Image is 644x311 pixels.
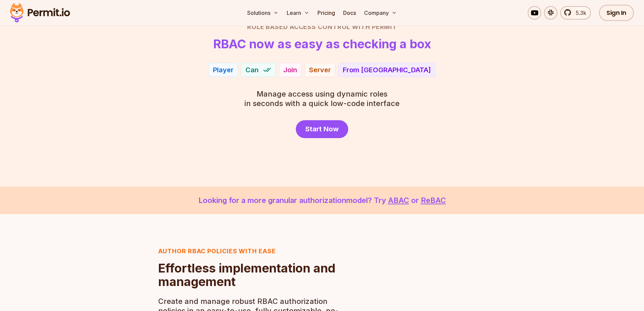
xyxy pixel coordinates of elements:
[86,22,559,32] h2: Role Based Access Control
[158,247,343,256] h3: Author RBAC POLICIES with EASE
[244,89,400,99] span: Manage access using dynamic roles
[213,65,234,75] div: Player
[244,89,400,108] p: in seconds with a quick low-code interface
[315,6,338,20] a: Pricing
[283,65,297,75] div: Join
[343,65,431,75] div: From [GEOGRAPHIC_DATA]
[361,6,400,20] button: Company
[388,196,409,205] a: ABAC
[305,124,339,134] span: Start Now
[245,65,259,75] span: Can
[572,9,586,17] span: 5.3k
[284,6,312,20] button: Learn
[16,195,628,206] p: Looking for a more granular authorization model? Try or
[421,196,446,205] a: ReBAC
[244,6,281,20] button: Solutions
[352,22,397,32] span: with Permit
[599,5,634,21] a: Sign In
[340,6,359,20] a: Docs
[158,261,343,288] h2: Effortless implementation and management
[309,65,331,75] div: Server
[296,120,348,138] a: Start Now
[7,1,73,24] img: Permit logo
[560,6,591,20] a: 5.3k
[213,37,431,51] h1: RBAC now as easy as checking a box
